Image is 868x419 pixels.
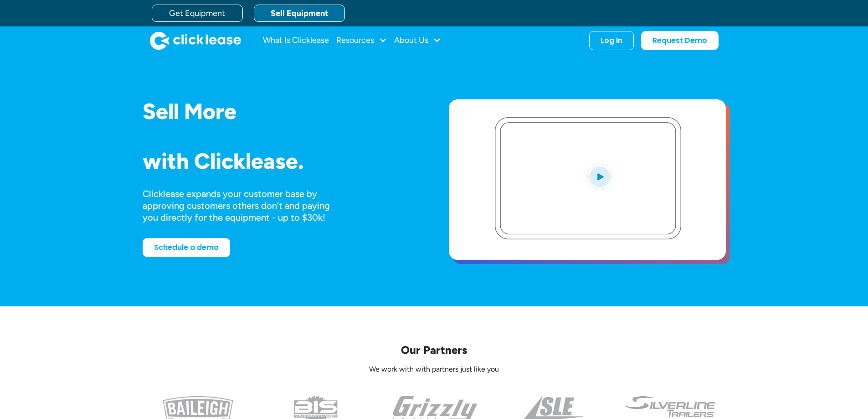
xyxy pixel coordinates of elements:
p: We work with with partners just like you [143,365,726,374]
a: Schedule a demo [143,238,230,257]
h1: Sell More [143,99,420,124]
div: About Us [394,31,441,50]
a: Get Equipment [152,5,243,22]
div: Resources [336,31,387,50]
div: Log In [601,36,622,45]
p: Our Partners [143,343,726,357]
a: Request Demo [641,31,719,50]
a: What Is Clicklease [263,31,329,50]
h1: with Clicklease. [143,149,420,173]
img: Clicklease logo [150,31,241,50]
img: Blue play button logo on a light blue circular background [587,164,612,189]
a: open lightbox [449,99,726,260]
div: Clicklease expands your customer base by approving customers others don’t and paying you directly... [143,188,347,223]
a: Sell Equipment [254,5,345,22]
a: home [150,31,241,50]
